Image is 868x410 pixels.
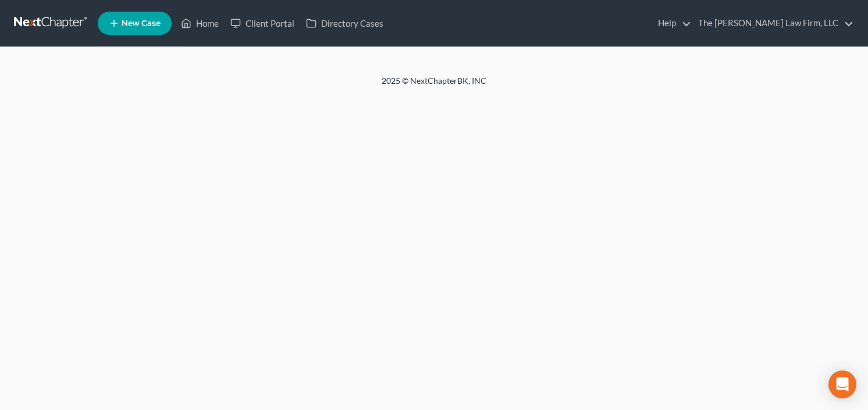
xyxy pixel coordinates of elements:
new-legal-case-button: New Case [98,12,172,35]
a: Help [652,13,691,34]
a: Directory Cases [300,13,389,34]
a: Client Portal [225,13,300,34]
div: Open Intercom Messenger [828,370,856,398]
a: The [PERSON_NAME] Law Firm, LLC [692,13,853,34]
a: Home [175,13,225,34]
div: 2025 © NextChapterBK, INC [102,75,766,96]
